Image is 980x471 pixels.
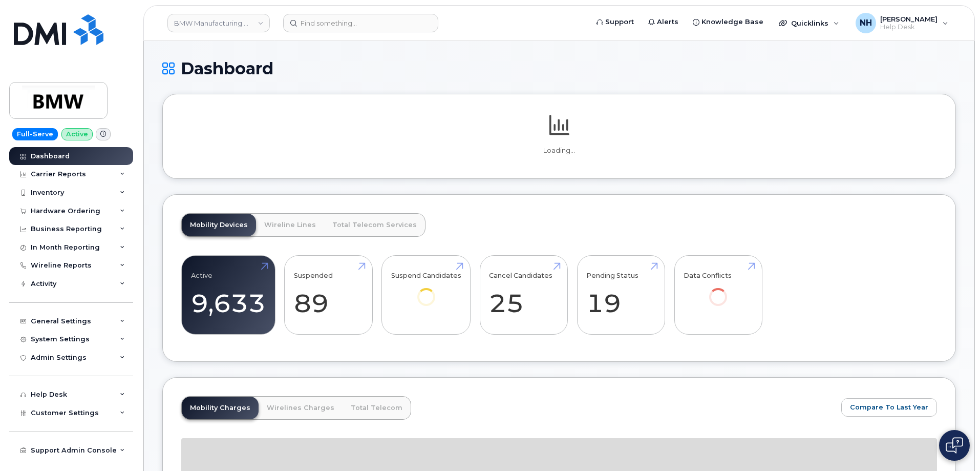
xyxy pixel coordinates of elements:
a: Wirelines Charges [259,397,343,419]
a: Suspended 89 [294,261,363,329]
a: Suspend Candidates [391,261,461,320]
a: Data Conflicts [684,261,753,320]
button: Compare To Last Year [841,398,937,417]
a: Total Telecom [343,397,411,419]
img: Open chat [946,437,963,454]
a: Wireline Lines [256,214,324,236]
a: Pending Status 19 [586,261,655,329]
a: Mobility Devices [182,214,256,236]
a: Active 9,633 [191,261,266,329]
a: Total Telecom Services [324,214,425,236]
a: Mobility Charges [182,397,259,419]
p: Loading... [181,146,937,155]
a: Cancel Candidates 25 [489,261,558,329]
span: Compare To Last Year [850,402,928,412]
h1: Dashboard [162,59,956,77]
